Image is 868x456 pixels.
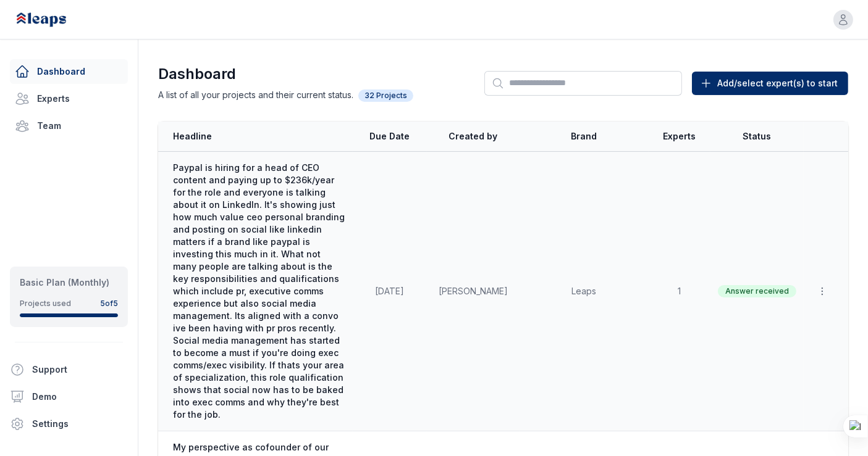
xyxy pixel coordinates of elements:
span: Paypal is hiring for a head of CEO content and paying up to $236k/year for the role and everyone ... [173,162,345,421]
h1: Dashboard [158,64,445,84]
div: Projects used [20,299,71,309]
p: A list of all your projects and their current status. [158,89,445,102]
a: Settings [5,412,133,436]
td: 1 [649,152,710,431]
a: Demo [5,384,133,409]
div: 5 of 5 [100,299,118,309]
img: Leaps [15,6,94,33]
th: Created by [427,122,520,152]
a: Team [10,114,128,138]
th: Due Date [353,122,427,152]
span: Answer received [718,285,796,297]
td: Leaps [520,152,649,431]
th: Brand [520,122,649,152]
td: [PERSON_NAME] [427,152,520,431]
a: Dashboard [10,59,128,84]
div: Basic Plan (Monthly) [20,276,118,289]
button: Support [5,357,123,382]
th: Status [710,122,804,152]
th: Headline [158,122,353,152]
th: Experts [649,122,710,152]
span: 32 Projects [358,89,413,102]
span: [DATE] [376,286,405,296]
button: Add/select expert(s) to start [692,72,848,95]
span: Add/select expert(s) to start [717,77,838,89]
a: Experts [10,86,128,111]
